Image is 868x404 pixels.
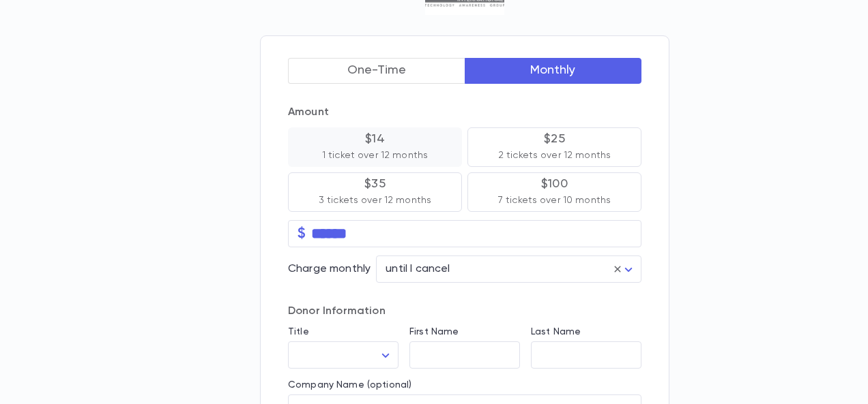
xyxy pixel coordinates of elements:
p: $100 [541,177,568,191]
p: 2 tickets over 12 months [498,149,611,162]
label: Company Name (optional) [288,379,411,390]
span: until I cancel [386,264,450,275]
button: $1007 tickets over 10 months [467,172,641,212]
p: $14 [365,132,385,146]
p: $25 [544,132,565,146]
button: $141 ticket over 12 months [288,127,462,167]
label: Title [288,326,309,337]
p: 3 tickets over 12 months [319,193,431,207]
p: $35 [364,177,386,191]
button: $252 tickets over 12 months [467,127,641,167]
p: 1 ticket over 12 months [322,149,428,162]
p: Amount [288,106,641,119]
p: Donor Information [288,305,641,318]
button: Monthly [465,58,642,84]
p: $ [298,227,306,240]
button: $353 tickets over 12 months [288,172,462,212]
div: ​ [288,342,399,369]
p: 7 tickets over 10 months [498,193,611,207]
button: One-Time [288,58,465,84]
label: Last Name [531,326,581,337]
p: Charge monthly [288,262,371,276]
label: First Name [409,326,459,337]
div: until I cancel [376,256,641,283]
